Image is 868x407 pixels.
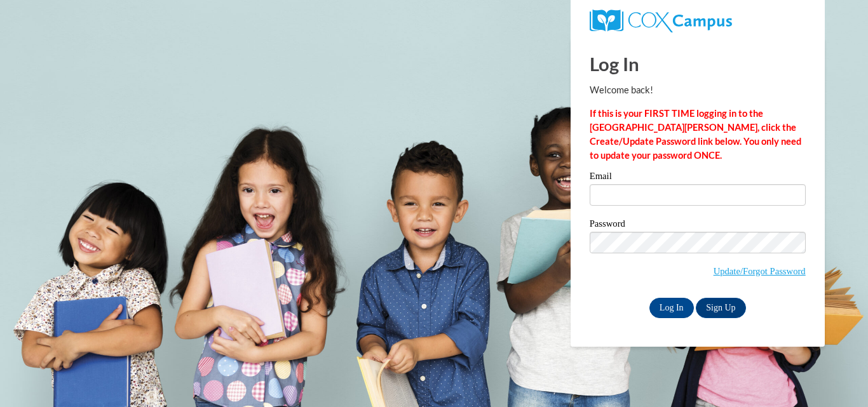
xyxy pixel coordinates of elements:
[590,108,801,161] strong: If this is your FIRST TIME logging in to the [GEOGRAPHIC_DATA][PERSON_NAME], click the Create/Upd...
[696,298,745,318] a: Sign Up
[590,10,806,32] a: COX Campus
[590,83,806,97] p: Welcome back!
[590,10,732,32] img: COX Campus
[649,298,694,318] input: Log In
[714,266,806,276] a: Update/Forgot Password
[590,51,806,77] h1: Log In
[590,219,806,232] label: Password
[590,171,806,184] label: Email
